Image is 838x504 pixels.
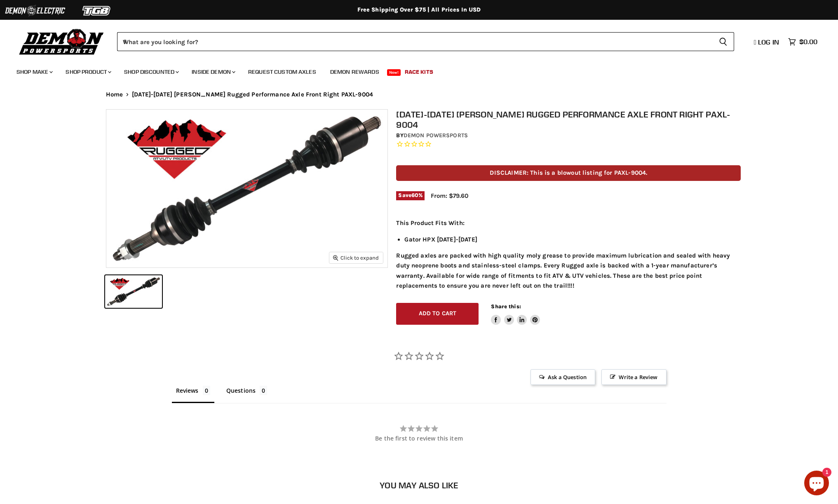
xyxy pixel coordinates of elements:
[59,63,116,80] a: Shop Product
[333,255,379,261] span: Click to expand
[530,369,595,385] span: Ask a Question
[396,109,741,130] h1: [DATE]-[DATE] [PERSON_NAME] Rugged Performance Axle Front Right PAXL-9004
[117,32,734,51] form: Product
[601,369,666,385] span: Write a Review
[329,252,383,263] button: Click to expand
[784,36,822,48] a: $0.00
[66,3,128,19] img: TGB Logo 2
[419,310,457,317] span: Add to cart
[712,32,734,51] button: Search
[132,91,373,98] span: [DATE]-[DATE] [PERSON_NAME] Rugged Performance Axle Front Right PAXL-9004
[222,385,272,403] li: Questions
[396,218,741,228] p: This Product Fits With:
[491,303,521,309] span: Share this:
[172,435,667,442] div: Be the first to review this item
[758,38,779,46] span: Log in
[89,91,749,98] nav: Breadcrumbs
[799,38,817,46] span: $0.00
[431,192,468,199] span: From: $79.60
[396,131,741,140] div: by
[16,27,107,56] img: Demon Powersports
[396,165,741,181] p: DISCLAIMER: This is a blowout listing for PAXL-9004.
[185,63,240,80] a: Inside Demon
[404,132,468,139] a: Demon Powersports
[399,63,439,80] a: Race Kits
[396,218,741,291] div: Rugged axles are packed with high quality moly grease to provide maximum lubrication and sealed w...
[491,303,540,325] aside: Share this:
[387,69,401,76] span: New!
[106,481,732,490] h2: You may also like
[411,192,418,198] span: 60
[4,3,66,19] img: Demon Electric Logo 2
[105,275,162,308] button: 2010-2013 John Deere Rugged Performance Axle Front Right PAXL-9004 thumbnail
[106,91,123,98] a: Home
[172,385,214,403] li: Reviews
[404,234,741,244] li: Gator HPX [DATE]-[DATE]
[242,63,322,80] a: Request Custom Axles
[117,32,712,51] input: When autocomplete results are available use up and down arrows to review and enter to select
[118,63,184,80] a: Shop Discounted
[750,38,784,46] a: Log in
[396,303,479,325] button: Add to cart
[89,6,749,14] div: Free Shipping Over $75 | All Prices In USD
[396,191,425,200] span: Save %
[396,140,741,149] span: Rated 0.0 out of 5 stars 0 reviews
[802,471,831,497] inbox-online-store-chat: Shopify online store chat
[324,63,385,80] a: Demon Rewards
[10,63,58,80] a: Shop Make
[10,60,815,80] ul: Main menu
[106,110,387,267] img: 2010-2013 John Deere Rugged Performance Axle Front Right PAXL-9004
